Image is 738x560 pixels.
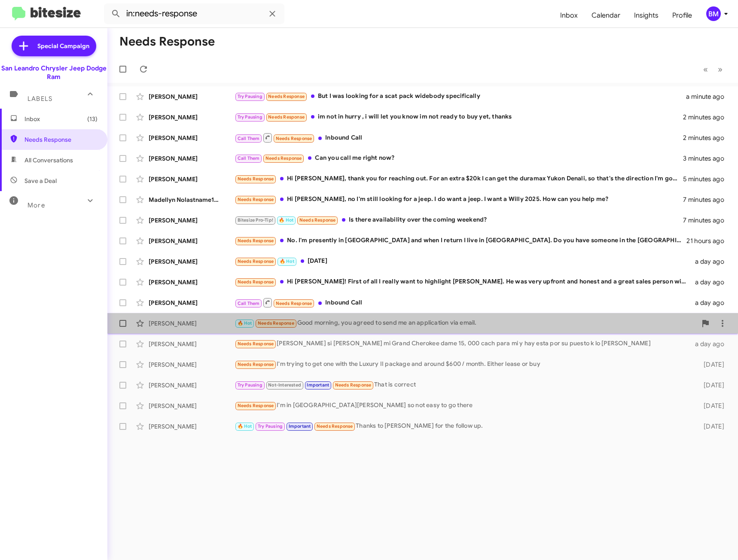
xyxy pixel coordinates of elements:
[149,298,235,307] div: [PERSON_NAME]
[289,423,311,429] span: Important
[706,6,721,21] div: BM
[104,3,284,24] input: Search
[235,380,691,390] div: That is correct
[149,175,235,183] div: [PERSON_NAME]
[691,360,731,369] div: [DATE]
[268,382,301,388] span: Not-Interested
[119,35,215,49] h1: Needs Response
[24,135,98,144] span: Needs Response
[235,112,683,122] div: im not in hurry , i will let you know im not ready to buy yet, thanks
[149,340,235,348] div: [PERSON_NAME]
[238,238,274,243] span: Needs Response
[265,155,302,161] span: Needs Response
[149,319,235,328] div: [PERSON_NAME]
[691,257,731,266] div: a day ago
[24,156,73,164] span: All Conversations
[149,237,235,245] div: [PERSON_NAME]
[691,340,731,348] div: a day ago
[691,381,731,390] div: [DATE]
[279,217,293,223] span: 🔥 Hot
[235,359,691,369] div: I'm trying to get one with the Luxury II package and around $600 / month. Either lease or buy
[238,341,274,347] span: Needs Response
[149,257,235,266] div: [PERSON_NAME]
[149,216,235,225] div: [PERSON_NAME]
[235,153,683,163] div: Can you call me right now?
[691,422,731,431] div: [DATE]
[683,175,731,183] div: 5 minutes ago
[235,318,697,328] div: Good morning, you agreed to send me an application via email.
[280,259,294,264] span: 🔥 Hot
[235,91,686,101] div: But I was looking for a scat pack widebody specifically
[238,197,274,202] span: Needs Response
[698,61,728,78] nav: Page navigation example
[307,382,329,388] span: Important
[258,320,294,326] span: Needs Response
[24,115,98,123] span: Inbox
[238,382,262,388] span: Try Pausing
[235,174,683,184] div: Hi [PERSON_NAME], thank you for reaching out. For an extra $20k I can get the duramax Yukon Denal...
[238,423,252,429] span: 🔥 Hot
[149,381,235,390] div: [PERSON_NAME]
[553,3,585,28] a: Inbox
[276,301,312,306] span: Needs Response
[149,278,235,286] div: [PERSON_NAME]
[258,423,283,429] span: Try Pausing
[235,401,691,411] div: I'm in [GEOGRAPHIC_DATA][PERSON_NAME] so not easy to go there
[713,61,728,78] button: Next
[238,259,274,264] span: Needs Response
[235,421,691,431] div: Thanks to [PERSON_NAME] for the follow up.
[238,114,262,120] span: Try Pausing
[238,320,252,326] span: 🔥 Hot
[149,195,235,204] div: Madellyn Nolastname121796900
[299,217,336,223] span: Needs Response
[27,201,45,209] span: More
[235,215,683,225] div: Is there availability over the coming weekend?
[238,136,260,141] span: Call Them
[585,3,627,28] a: Calendar
[235,132,683,143] div: Inbound Call
[683,216,731,225] div: 7 minutes ago
[683,154,731,163] div: 3 minutes ago
[37,42,89,50] span: Special Campaign
[691,298,731,307] div: a day ago
[698,61,713,78] button: Previous
[627,3,665,28] a: Insights
[149,422,235,431] div: [PERSON_NAME]
[238,301,260,306] span: Call Them
[238,94,262,99] span: Try Pausing
[235,256,691,266] div: [DATE]
[691,402,731,410] div: [DATE]
[238,279,274,285] span: Needs Response
[235,277,691,287] div: Hi [PERSON_NAME]! First of all I really want to highlight [PERSON_NAME]. He was very upfront and ...
[149,134,235,142] div: [PERSON_NAME]
[703,64,708,75] span: «
[235,195,683,204] div: Hi [PERSON_NAME], no I'm still looking for a jeep. I do want a jeep. I want a Willy 2025. How can...
[665,3,699,28] a: Profile
[87,115,98,123] span: (13)
[27,95,52,103] span: Labels
[691,278,731,286] div: a day ago
[235,236,686,246] div: No. I'm presently in [GEOGRAPHIC_DATA] and when I return I live in [GEOGRAPHIC_DATA]. Do you have...
[149,360,235,369] div: [PERSON_NAME]
[686,237,731,245] div: 21 hours ago
[276,136,312,141] span: Needs Response
[238,155,260,161] span: Call Them
[268,94,305,99] span: Needs Response
[12,36,96,56] a: Special Campaign
[238,403,274,408] span: Needs Response
[699,6,729,21] button: BM
[335,382,372,388] span: Needs Response
[718,64,723,75] span: »
[149,154,235,163] div: [PERSON_NAME]
[683,134,731,142] div: 2 minutes ago
[683,195,731,204] div: 7 minutes ago
[149,402,235,410] div: [PERSON_NAME]
[268,114,305,120] span: Needs Response
[238,362,274,367] span: Needs Response
[683,113,731,122] div: 2 minutes ago
[235,339,691,349] div: [PERSON_NAME] si [PERSON_NAME] mi Grand Cherokee dame 15, 000 cach para mi y hay esta por su pues...
[235,297,691,308] div: Inbound Call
